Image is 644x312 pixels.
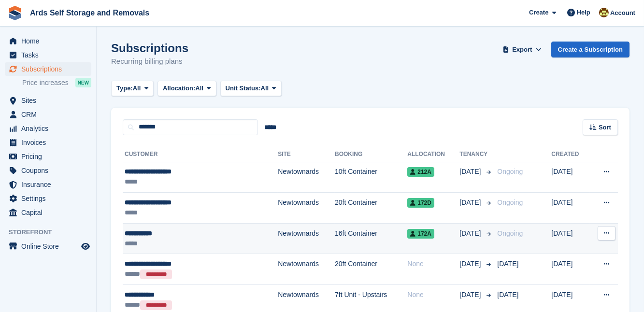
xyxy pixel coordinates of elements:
[497,291,518,298] span: [DATE]
[599,123,611,132] span: Sort
[75,78,91,87] div: NEW
[599,8,609,17] img: Mark McFerran
[407,147,459,162] th: Allocation
[9,227,96,237] span: Storefront
[21,94,79,107] span: Sites
[278,223,335,254] td: Newtownards
[5,122,91,135] a: menu
[459,167,483,177] span: [DATE]
[278,147,335,162] th: Site
[26,5,153,21] a: Ards Self Storage and Removals
[226,84,261,93] span: Unit Status:
[551,193,589,224] td: [DATE]
[111,56,188,67] p: Recurring billing plans
[22,78,69,87] span: Price increases
[21,136,79,149] span: Invoices
[610,8,635,18] span: Account
[21,240,79,253] span: Online Store
[551,223,589,254] td: [DATE]
[21,150,79,163] span: Pricing
[21,178,79,191] span: Insurance
[577,8,590,17] span: Help
[8,6,22,20] img: stora-icon-8386f47178a22dfd0bd8f6a31ec36ba5ce8667c1dd55bd0f319d3a0aa187defe.svg
[5,108,91,121] a: menu
[5,192,91,205] a: menu
[459,198,483,208] span: [DATE]
[551,42,630,57] a: Create a Subscription
[5,62,91,76] a: menu
[111,42,188,55] h1: Subscriptions
[133,84,141,93] span: All
[5,178,91,191] a: menu
[5,206,91,219] a: menu
[335,162,407,193] td: 10ft Container
[407,259,459,269] div: None
[335,223,407,254] td: 16ft Container
[123,147,278,162] th: Customer
[195,84,203,93] span: All
[335,147,407,162] th: Booking
[529,8,548,17] span: Create
[21,34,79,48] span: Home
[497,229,523,237] span: Ongoing
[21,108,79,121] span: CRM
[278,162,335,193] td: Newtownards
[21,48,79,62] span: Tasks
[551,147,589,162] th: Created
[407,290,459,300] div: None
[407,167,434,177] span: 212A
[5,34,91,48] a: menu
[335,193,407,224] td: 20ft Container
[80,241,91,252] a: Preview store
[21,122,79,135] span: Analytics
[163,84,195,93] span: Allocation:
[551,162,589,193] td: [DATE]
[501,42,544,57] button: Export
[5,240,91,253] a: menu
[5,136,91,149] a: menu
[278,254,335,285] td: Newtownards
[459,259,483,269] span: [DATE]
[116,84,133,93] span: Type:
[407,229,434,239] span: 172A
[497,260,518,268] span: [DATE]
[21,206,79,219] span: Capital
[497,168,523,175] span: Ongoing
[407,198,434,208] span: 172D
[5,164,91,177] a: menu
[220,81,282,97] button: Unit Status: All
[335,254,407,285] td: 20ft Container
[459,147,493,162] th: Tenancy
[459,290,483,300] span: [DATE]
[21,164,79,177] span: Coupons
[21,62,79,76] span: Subscriptions
[261,84,269,93] span: All
[5,48,91,62] a: menu
[551,254,589,285] td: [DATE]
[497,199,523,206] span: Ongoing
[512,45,532,55] span: Export
[22,77,91,88] a: Price increases NEW
[5,94,91,107] a: menu
[459,228,483,239] span: [DATE]
[278,193,335,224] td: Newtownards
[5,150,91,163] a: menu
[111,81,154,97] button: Type: All
[21,192,79,205] span: Settings
[157,81,216,97] button: Allocation: All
